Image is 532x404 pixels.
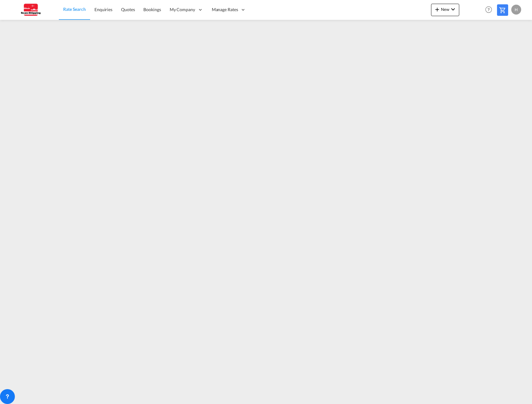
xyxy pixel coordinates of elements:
[9,3,51,17] img: 123b615026f311ee80dabbd30bc9e10f.jpg
[212,7,238,13] span: Manage Rates
[434,7,457,12] span: New
[483,4,494,15] span: Help
[94,7,112,12] span: Enquiries
[63,7,86,12] span: Rate Search
[121,7,135,12] span: Quotes
[449,6,457,13] md-icon: icon-chevron-down
[170,7,195,13] span: My Company
[434,6,441,13] md-icon: icon-plus 400-fg
[511,5,521,15] div: H
[143,7,161,12] span: Bookings
[483,4,497,15] div: Help
[431,4,459,16] button: icon-plus 400-fgNewicon-chevron-down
